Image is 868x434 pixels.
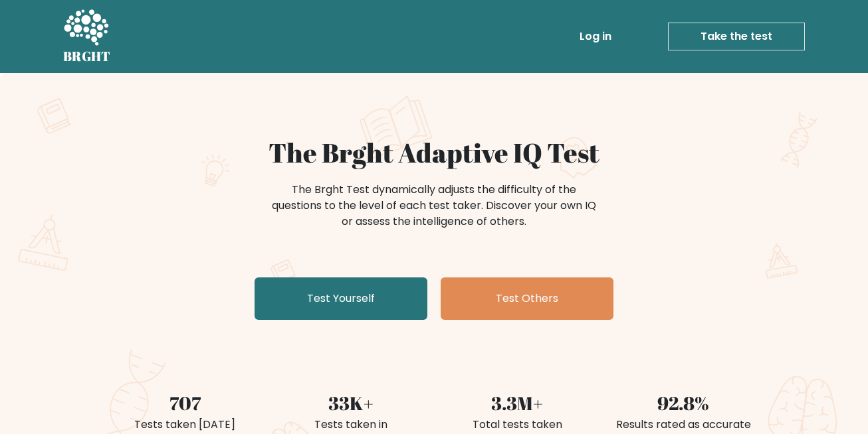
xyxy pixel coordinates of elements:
[442,389,592,417] div: 3.3M+
[63,5,111,68] a: BRGHT
[255,277,427,320] a: Test Yourself
[110,417,260,433] div: Tests taken [DATE]
[608,389,758,417] div: 92.8%
[268,182,600,230] div: The Brght Test dynamically adjusts the difficulty of the questions to the level of each test take...
[441,277,613,320] a: Test Others
[608,417,758,433] div: Results rated as accurate
[574,23,617,50] a: Log in
[63,48,111,64] h5: BRGHT
[110,137,758,169] h1: The Brght Adaptive IQ Test
[110,389,260,417] div: 707
[668,23,805,50] a: Take the test
[442,417,592,433] div: Total tests taken
[276,389,426,417] div: 33K+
